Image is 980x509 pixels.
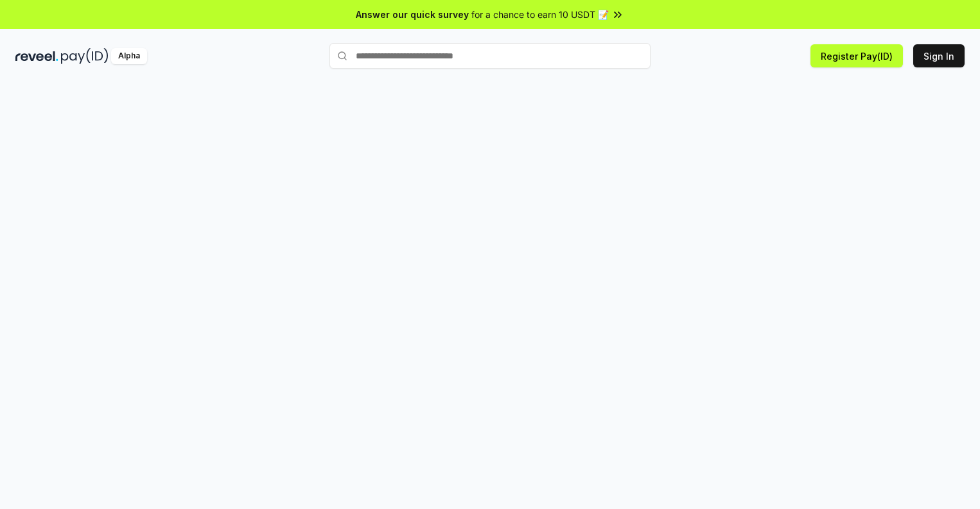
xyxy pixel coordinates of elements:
[356,8,469,21] span: Answer our quick survey
[913,44,965,67] button: Sign In
[61,48,109,64] img: pay_id
[810,44,903,67] button: Register Pay(ID)
[15,48,58,64] img: reveel_dark
[471,8,609,21] span: for a chance to earn 10 USDT 📝
[111,48,147,64] div: Alpha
